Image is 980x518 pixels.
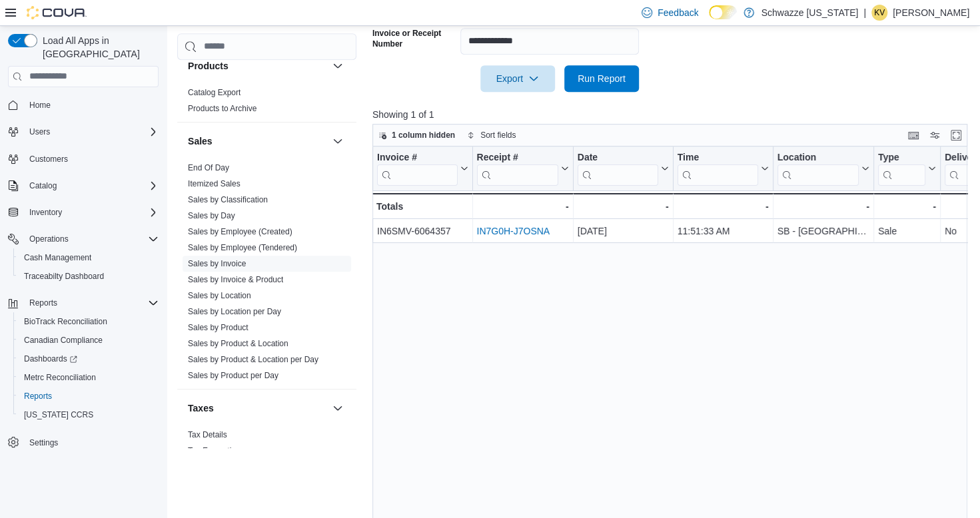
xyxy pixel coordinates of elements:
span: Traceabilty Dashboard [19,268,159,284]
a: Sales by Day [188,211,235,220]
span: Inventory [29,207,62,218]
button: Taxes [188,401,327,415]
span: Operations [24,231,159,247]
button: Enter fullscreen [948,127,964,143]
div: - [678,198,769,214]
a: Products to Archive [188,104,256,113]
span: Settings [29,437,58,448]
span: Dashboards [19,351,159,367]
span: Dark Mode [709,19,710,20]
button: Home [3,95,164,115]
span: BioTrack Reconciliation [19,314,159,330]
span: Export [488,65,547,92]
span: Metrc Reconciliation [24,372,96,383]
button: Export [480,65,555,92]
button: Sort fields [462,127,521,143]
span: Canadian Compliance [24,335,103,346]
span: Home [24,97,159,113]
span: Sales by Invoice & Product [188,274,283,285]
button: Taxes [330,400,346,416]
button: Reports [24,295,63,311]
span: Run Report [578,72,626,85]
a: Sales by Invoice [188,259,246,268]
button: Catalog [3,176,164,195]
button: Reports [13,387,164,405]
div: - [476,198,568,214]
button: Receipt # [476,151,568,185]
button: Inventory [3,203,164,222]
a: Dashboards [13,350,164,368]
span: Reports [24,391,52,401]
button: Products [188,59,327,73]
a: Metrc Reconciliation [19,370,101,386]
div: Date [578,151,658,185]
a: Tax Exemptions [188,446,245,455]
div: Sales [177,160,356,389]
a: Sales by Location [188,291,251,300]
p: [PERSON_NAME] [893,5,969,21]
a: Sales by Invoice & Product [188,275,283,284]
p: Schwazze [US_STATE] [761,5,858,21]
button: Keyboard shortcuts [905,127,921,143]
button: Type [878,151,936,185]
img: Cova [27,6,87,19]
span: Settings [24,433,159,450]
span: KV [874,5,885,21]
nav: Complex example [8,90,159,487]
a: Reports [19,388,57,404]
div: Time [678,151,758,164]
span: Catalog [24,178,159,194]
div: Kristine Valdez [871,5,887,21]
span: Sort fields [480,130,516,140]
button: 1 column hidden [373,127,460,143]
span: Sales by Product & Location [188,338,288,349]
label: Invoice or Receipt Number [372,28,455,49]
button: Products [330,58,346,74]
div: Receipt # URL [476,151,558,185]
span: Catalog [29,180,57,191]
div: - [777,198,869,214]
span: Cash Management [19,250,159,266]
input: Dark Mode [709,5,737,19]
span: Canadian Compliance [19,332,159,348]
div: Taxes [177,427,356,464]
span: Inventory [24,204,159,220]
a: Settings [24,435,63,451]
div: Time [678,151,758,185]
span: Feedback [658,6,698,19]
button: Display options [927,127,943,143]
span: Sales by Employee (Created) [188,226,292,237]
a: Sales by Employee (Created) [188,227,292,236]
span: Sales by Classification [188,194,268,205]
span: Home [29,100,51,111]
span: Sales by Product & Location per Day [188,354,318,365]
a: Canadian Compliance [19,332,108,348]
button: Users [24,124,55,140]
span: Customers [24,150,159,167]
p: | [863,5,866,21]
button: Canadian Compliance [13,331,164,350]
div: - [578,198,669,214]
div: Sale [878,223,936,239]
button: Metrc Reconciliation [13,368,164,387]
a: Tax Details [188,430,227,439]
span: Sales by Location per Day [188,306,281,317]
div: Products [177,85,356,122]
span: End Of Day [188,162,229,173]
button: Reports [3,294,164,312]
div: - [878,198,936,214]
h3: Taxes [188,401,214,415]
a: IN7G0H-J7OSNA [476,226,550,236]
span: BioTrack Reconciliation [24,316,107,327]
div: Location [777,151,859,164]
button: Date [578,151,669,185]
button: Users [3,123,164,141]
span: 1 column hidden [392,130,455,140]
span: Operations [29,234,69,244]
span: Dashboards [24,354,77,364]
button: [US_STATE] CCRS [13,405,164,424]
button: Customers [3,149,164,168]
a: Itemized Sales [188,179,241,188]
div: Type [878,151,925,185]
a: Customers [24,151,73,167]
